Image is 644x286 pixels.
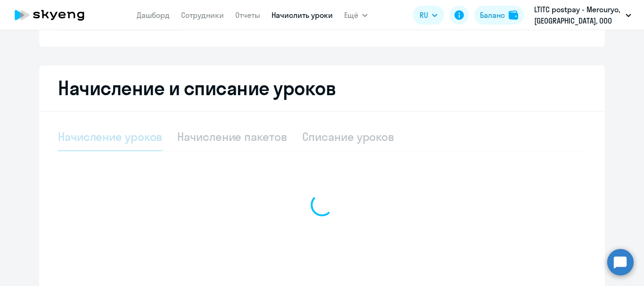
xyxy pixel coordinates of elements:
[474,6,524,25] button: Балансbalance
[344,9,358,21] span: Ещё
[509,10,518,20] img: balance
[480,9,505,21] div: Баланс
[344,6,368,25] button: Ещё
[181,10,224,20] a: Сотрудники
[420,9,428,21] span: RU
[413,6,444,25] button: RU
[58,77,586,99] h2: Начисление и списание уроков
[272,10,333,20] a: Начислить уроки
[534,4,622,26] p: LTITC postpay - Mercuryo, [GEOGRAPHIC_DATA], ООО
[137,10,170,20] a: Дашборд
[529,4,636,26] button: LTITC postpay - Mercuryo, [GEOGRAPHIC_DATA], ООО
[235,10,260,20] a: Отчеты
